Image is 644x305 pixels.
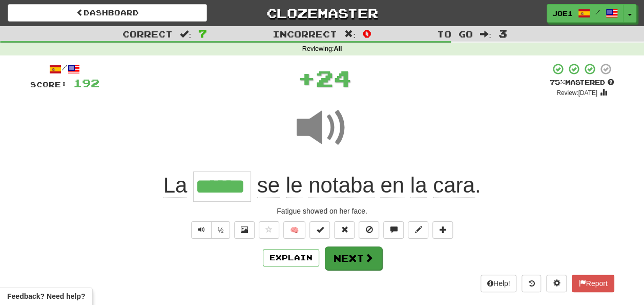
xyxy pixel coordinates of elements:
[222,4,422,22] a: Clozemaster
[334,221,355,239] button: Reset to 0% Mastered (alt+r)
[8,4,207,22] a: Dashboard
[257,173,280,198] span: se
[211,221,231,239] button: ½
[180,30,191,39] span: :
[410,173,427,198] span: la
[163,173,188,198] span: La
[286,173,303,198] span: le
[359,221,379,239] button: Ignore sentence (alt+i)
[552,9,573,18] span: Joe1
[234,221,255,239] button: Show image (alt+x)
[30,63,99,75] div: /
[283,221,305,239] button: 🧠
[73,77,99,89] span: 192
[383,221,404,239] button: Discuss sentence (alt+u)
[308,173,374,198] span: notaba
[522,275,541,292] button: Round history (alt+y)
[30,206,614,216] div: Fatigue showed on her face.
[259,221,279,239] button: Favorite sentence (alt+f)
[198,27,207,40] span: 7
[437,29,473,39] span: To go
[298,63,316,93] span: +
[7,291,85,301] span: Open feedback widget
[273,29,337,39] span: Incorrect
[189,221,231,239] div: Text-to-speech controls
[481,275,517,292] button: Help!
[572,275,614,292] button: Report
[325,246,382,270] button: Next
[498,27,507,40] span: 3
[432,221,453,239] button: Add to collection (alt+a)
[316,65,351,91] span: 24
[251,173,481,198] span: .
[550,78,565,86] span: 75 %
[595,8,600,15] span: /
[380,173,404,198] span: en
[191,221,212,239] button: Play sentence audio (ctl+space)
[408,221,428,239] button: Edit sentence (alt+d)
[480,30,491,39] span: :
[363,27,371,40] span: 0
[30,80,67,89] span: Score:
[263,249,319,266] button: Explain
[344,30,356,39] span: :
[547,4,624,23] a: Joe1 /
[556,89,597,97] small: Review: [DATE]
[433,173,475,198] span: cara
[309,221,330,239] button: Set this sentence to 100% Mastered (alt+m)
[550,78,614,87] div: Mastered
[122,29,173,39] span: Correct
[334,45,342,52] strong: All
